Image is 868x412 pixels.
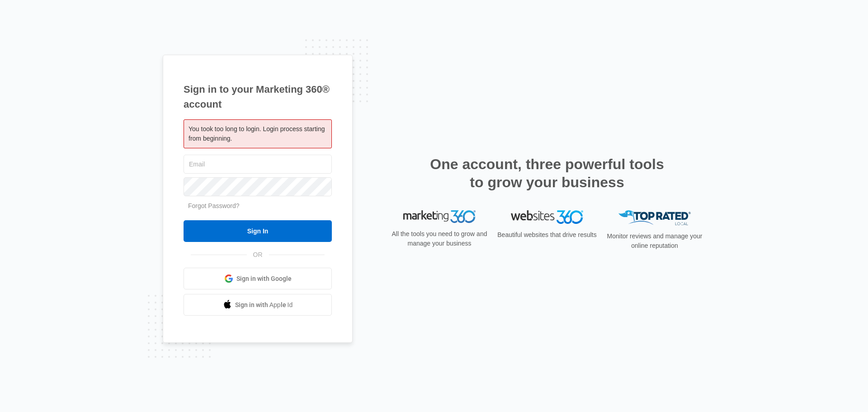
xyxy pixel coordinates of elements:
[184,294,332,316] a: Sign in with Apple Id
[184,268,332,289] a: Sign in with Google
[184,82,332,112] h1: Sign in to your Marketing 360® account
[496,230,598,240] p: Beautiful websites that drive results
[188,202,240,209] a: Forgot Password?
[247,250,269,260] span: OR
[389,229,490,248] p: All the tools you need to grow and manage your business
[427,155,667,191] h2: One account, three powerful tools to grow your business
[189,125,325,142] span: You took too long to login. Login process starting from beginning.
[618,210,691,225] img: Top Rated Local
[184,220,332,242] input: Sign In
[235,300,293,310] span: Sign in with Apple Id
[236,274,292,284] span: Sign in with Google
[604,232,705,251] p: Monitor reviews and manage your online reputation
[403,210,476,223] img: Marketing 360
[511,210,583,223] img: Websites 360
[184,155,332,174] input: Email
